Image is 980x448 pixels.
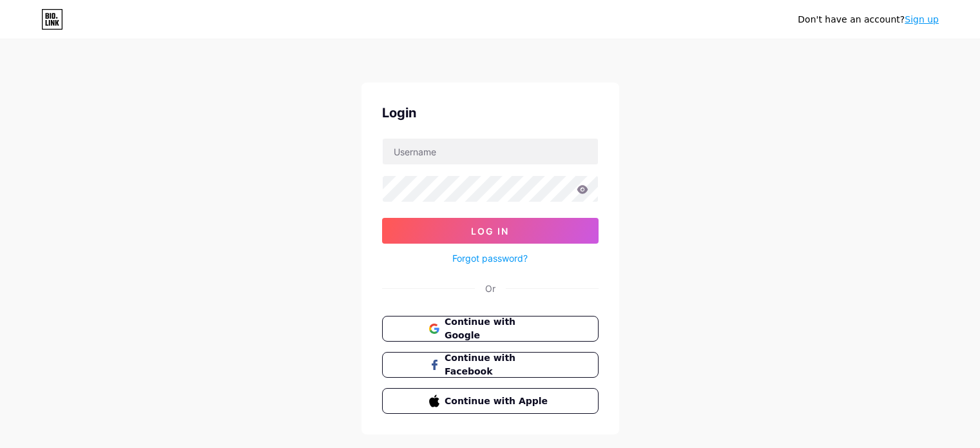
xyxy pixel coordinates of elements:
[382,316,599,342] button: Continue with Google
[798,13,939,26] div: Don't have an account?
[382,103,599,122] div: Login
[471,226,509,237] span: Log In
[445,315,551,342] span: Continue with Google
[383,139,598,164] input: Username
[382,352,599,378] button: Continue with Facebook
[452,251,528,265] a: Forgot password?
[445,394,551,408] span: Continue with Apple
[905,14,939,24] a: Sign up
[382,218,599,244] button: Log In
[485,282,495,295] div: Or
[445,351,551,378] span: Continue with Facebook
[382,388,599,414] button: Continue with Apple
